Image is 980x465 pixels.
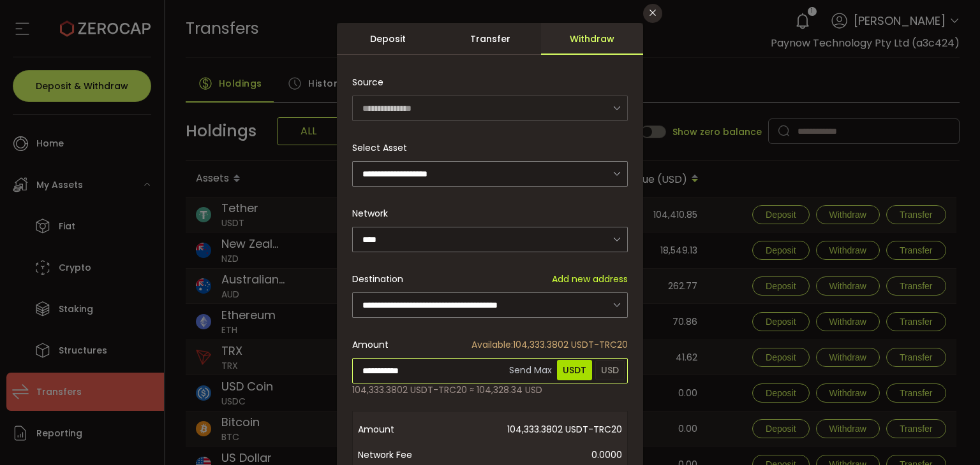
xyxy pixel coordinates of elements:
label: Network [352,207,396,220]
div: Transfer [439,23,541,55]
span: Source [352,69,383,95]
span: Amount [358,417,460,442]
button: Close [643,4,662,23]
span: Send Max [507,357,554,383]
span: 104,333.3802 USDT-TRC20 [460,417,622,442]
span: USD [595,360,625,380]
span: Destination [352,273,403,285]
div: Withdraw [541,23,643,55]
iframe: Chat Widget [916,404,980,465]
span: 104,333.3802 USDT-TRC20 ≈ 104,328.34 USD [352,383,542,397]
span: 104,333.3802 USDT-TRC20 [471,338,628,352]
span: Available: [471,338,513,351]
div: Deposit [337,23,439,55]
span: Amount [352,338,389,352]
span: Add new address [552,273,628,286]
span: USDT [557,360,592,380]
label: Select Asset [352,141,415,154]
